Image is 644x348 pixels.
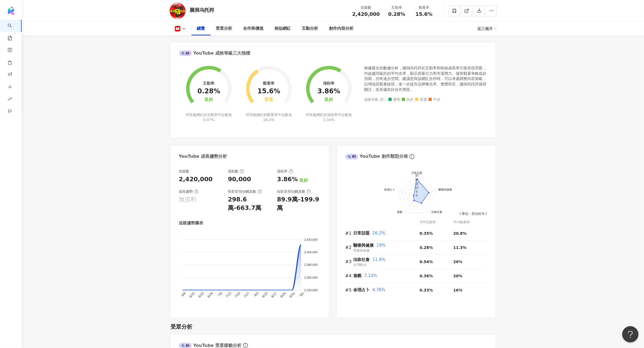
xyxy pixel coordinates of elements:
div: 無資料 [179,195,197,204]
div: 受眾分析 [216,25,232,32]
div: 互動分析 [302,25,318,32]
tspan: 2,380,000 [304,263,317,267]
tspan: 2,405,000 [304,251,317,254]
div: 3.86% [317,88,340,95]
span: 優秀 [388,98,400,102]
div: 脑洞乌托邦 [190,7,214,13]
div: 互動率 [203,81,214,85]
div: #3 [345,258,354,265]
span: 0.33% [420,288,433,292]
tspan: 6/22 [197,291,205,299]
span: info-circle [409,153,415,160]
div: 合作與價值 [243,25,264,32]
div: YouTube 成效等級三大指標 [179,50,250,56]
span: 0.28% [420,245,433,250]
span: 普通 [415,98,427,102]
span: 26.2% [372,231,385,236]
text: 0 [416,194,417,197]
div: 同等級網紅的漲粉率中位數為 [305,112,353,122]
span: 0.35% [420,231,433,236]
text: 命理占卜 [384,188,395,191]
div: #5 [345,287,354,293]
span: 26% [453,260,463,264]
div: #1 [345,230,354,237]
div: 漲粉數 [228,169,244,174]
span: 20.8% [453,231,467,236]
span: 良好 [402,98,414,102]
span: 0.07% [203,118,214,122]
tspan: 9/1 [299,291,305,297]
tspan: 7/13 [225,291,232,299]
div: 互動率 [387,5,407,10]
span: 法政社會 [354,257,370,262]
text: 12 [415,186,418,189]
div: 普通 [264,97,273,102]
div: 同等級網紅的互動率中位數為 [185,112,233,122]
span: 日常話題 [354,231,370,236]
div: 0.28% [197,88,220,95]
span: 4.76% [372,287,385,292]
iframe: Help Scout Beacon - Open [622,326,639,343]
div: YouTube 創作類型分佈 [345,153,408,159]
text: 法政社會 [431,210,442,213]
div: 漲粉率 [323,81,334,85]
div: 追蹤趨勢圖表 [179,220,203,226]
div: 3.86% [277,175,298,184]
span: 遊戲 [354,273,362,278]
span: 7.14% [364,273,377,278]
span: 不佳 [429,98,441,102]
tspan: 6/15 [188,291,196,299]
tspan: 6/8 [181,291,187,297]
img: logo icon [7,7,15,15]
div: #2 [345,244,354,251]
tspan: 6/29 [206,291,214,299]
div: 良好 [324,97,333,102]
div: 平均觀看率 [453,220,487,225]
span: 19% [376,243,385,248]
span: 0.28% [388,11,405,17]
tspan: 8/17 [270,291,278,299]
div: AI [345,154,358,159]
span: 0.54% [420,260,433,264]
tspan: 2,430,000 [304,238,317,241]
div: 根據最近的數據分析，腦洞烏托邦在互動率和粉絲成長率方面表現亮眼，均超越同級距的平均水準，顯示其吸引力和市場潛力。儘管觀看率略低於預期，仍有進步空間。建議您與該網紅合作時，可以考慮調整內容策略，以... [364,66,487,92]
div: 成效等級 ： [364,98,487,102]
div: 觀看率 [414,5,435,10]
span: rise [8,94,12,106]
tspan: 7/20 [234,291,241,299]
div: 總覽 [197,25,205,32]
span: 醫療與健康 [354,243,374,248]
div: 觀看率 [263,81,274,85]
div: 89.9萬-199.9萬 [277,195,321,212]
div: 2,420,000 [179,175,213,184]
div: 創作內容分析 [329,25,354,32]
text: 30 [415,174,418,177]
div: YouTube 成長趨勢分析 [179,153,227,159]
span: 20% [453,274,463,278]
span: 18.2% [263,118,274,122]
div: 298.6萬-663.7萬 [228,195,272,212]
div: 短影音預估觸及數 [277,189,311,194]
a: search [8,20,19,41]
div: 良好 [299,177,308,183]
div: 15.6% [257,88,280,95]
div: 追蹤數 [352,5,380,10]
div: 追蹤數 [179,169,190,174]
tspan: 8/3 [253,291,259,297]
tspan: 8/24 [279,291,287,299]
tspan: 7/27 [243,291,250,299]
tspan: 2,355,000 [304,276,317,279]
div: 良好 [204,97,213,102]
div: 平均互動率 [420,220,453,225]
div: 成長趨勢 [179,189,199,194]
text: 日常話題 [411,171,422,174]
text: 18 [415,182,418,185]
tspan: 2,330,000 [304,289,317,292]
div: #4 [345,272,354,279]
div: 90,000 [228,175,251,184]
img: KOL Avatar [169,3,186,19]
div: 漲粉率 [277,169,293,174]
tspan: 8/10 [261,291,268,299]
span: 15.6% [415,11,432,17]
text: 6 [416,190,417,193]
